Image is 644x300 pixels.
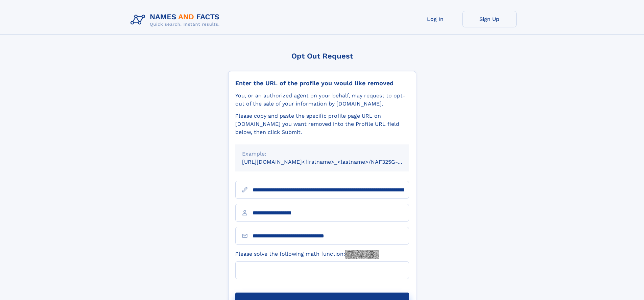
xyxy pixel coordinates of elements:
div: Please copy and paste the specific profile page URL on [DOMAIN_NAME] you want removed into the Pr... [235,112,409,136]
a: Log In [408,11,462,27]
div: Opt Out Request [228,52,416,60]
div: Example: [242,150,402,158]
div: You, or an authorized agent on your behalf, may request to opt-out of the sale of your informatio... [235,92,409,108]
small: [URL][DOMAIN_NAME]<firstname>_<lastname>/NAF325G-xxxxxxxx [242,159,422,165]
div: Enter the URL of the profile you would like removed [235,79,409,87]
label: Please solve the following math function: [235,250,379,259]
a: Sign Up [462,11,517,27]
img: Logo Names and Facts [128,11,225,29]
